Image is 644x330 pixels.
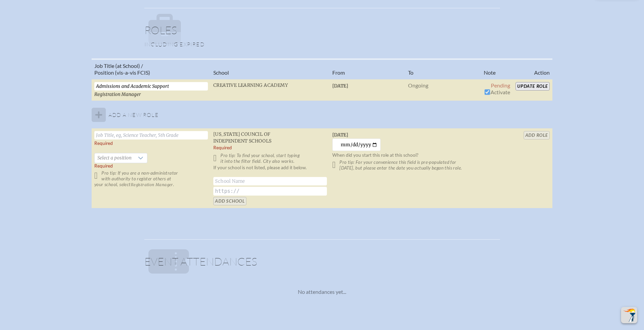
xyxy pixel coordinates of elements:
[408,82,428,88] span: Ongoing
[211,59,330,79] th: School
[622,308,636,322] img: To the top
[513,59,552,79] th: Action
[94,141,113,146] label: Required
[332,159,478,171] p: Pro tip: For your convenience this field is pre-populated for [DATE], but please enter the date y...
[332,132,348,138] span: [DATE]
[213,145,232,151] label: Required
[144,288,500,295] p: No attendances yet...
[621,307,637,323] button: Scroll Top
[213,165,307,176] label: If your school is not listed, please add it below.
[94,82,208,91] input: Eg, Science Teacher, 5th Grade
[332,83,348,89] span: [DATE]
[131,182,173,187] span: Registration Manager
[332,152,478,158] p: When did you start this role at this school?
[144,256,500,272] h1: Event Attendances
[213,177,327,185] input: School Name
[92,59,211,79] th: Job Title (at School) / Position (vis-a-vis FCIS)
[144,25,500,41] h1: Roles
[94,170,208,187] p: Pro tip: If you are a non-administrator with authority to register others at your school, select .
[481,59,513,79] th: Note
[94,163,113,169] span: Required
[484,89,510,95] span: Activate
[491,82,510,88] span: Pending
[516,82,550,91] input: Update Role
[94,131,208,139] input: Job Title, eg, Science Teacher, 5th Grade
[94,92,141,97] span: Registration Manager
[213,153,327,164] p: Pro tip: To find your school, start typing it into the filter field. City also works.
[330,59,405,79] th: From
[213,131,272,144] span: [US_STATE] Council of Independent Schools
[405,59,481,79] th: To
[213,187,327,196] input: https://
[213,82,288,88] span: Creative Learning Academy
[95,153,134,163] span: Select a position
[144,41,500,48] p: Including expired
